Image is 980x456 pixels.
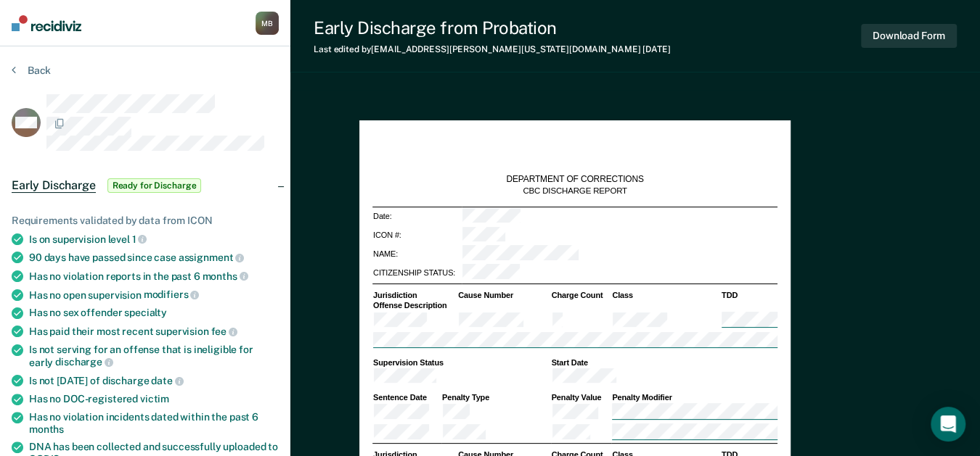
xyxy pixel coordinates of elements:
[611,392,777,402] th: Penalty Modifier
[372,300,457,310] th: Offense Description
[372,207,462,225] td: Date:
[29,307,279,319] div: Has no sex offender
[144,289,200,300] span: modifiers
[29,325,279,338] div: Has paid their most recent supervision
[372,263,462,282] td: CITIZENSHIP STATUS:
[861,24,957,48] button: Download Form
[140,393,169,405] span: victim
[256,12,279,35] button: MB
[523,186,627,196] div: CBC DISCHARGE REPORT
[12,15,81,31] img: Recidiviz
[611,290,721,300] th: Class
[314,44,670,54] div: Last edited by [EMAIL_ADDRESS][PERSON_NAME][US_STATE][DOMAIN_NAME]
[203,270,248,282] span: months
[372,226,462,245] td: ICON #:
[179,252,244,263] span: assignment
[372,392,441,402] th: Sentence Date
[151,375,183,386] span: date
[256,12,279,35] div: M B
[29,233,279,246] div: Is on supervision level
[721,290,777,300] th: TDD
[441,392,551,402] th: Penalty Type
[12,178,96,193] span: Early Discharge
[457,290,550,300] th: Cause Number
[132,233,147,245] span: 1
[372,357,551,368] th: Supervision Status
[551,290,612,300] th: Charge Count
[314,17,670,38] div: Early Discharge from Probation
[551,357,777,368] th: Start Date
[55,356,113,368] span: discharge
[124,307,167,318] span: specialty
[107,178,202,193] span: Ready for Discharge
[29,251,279,264] div: 90 days have passed since case
[29,344,279,368] div: Is not serving for an offense that is ineligible for early
[372,290,457,300] th: Jurisdiction
[931,407,965,442] div: Open Intercom Messenger
[506,174,643,186] div: DEPARTMENT OF CORRECTIONS
[642,44,670,54] span: [DATE]
[551,392,612,402] th: Penalty Value
[372,244,462,263] td: NAME:
[12,215,279,227] div: Requirements validated by data from ICON
[12,64,51,77] button: Back
[29,423,64,435] span: months
[29,289,279,302] div: Has no open supervision
[29,393,279,405] div: Has no DOC-registered
[211,326,237,337] span: fee
[29,411,279,436] div: Has no violation incidents dated within the past 6
[29,270,279,283] div: Has no violation reports in the past 6
[29,374,279,387] div: Is not [DATE] of discharge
